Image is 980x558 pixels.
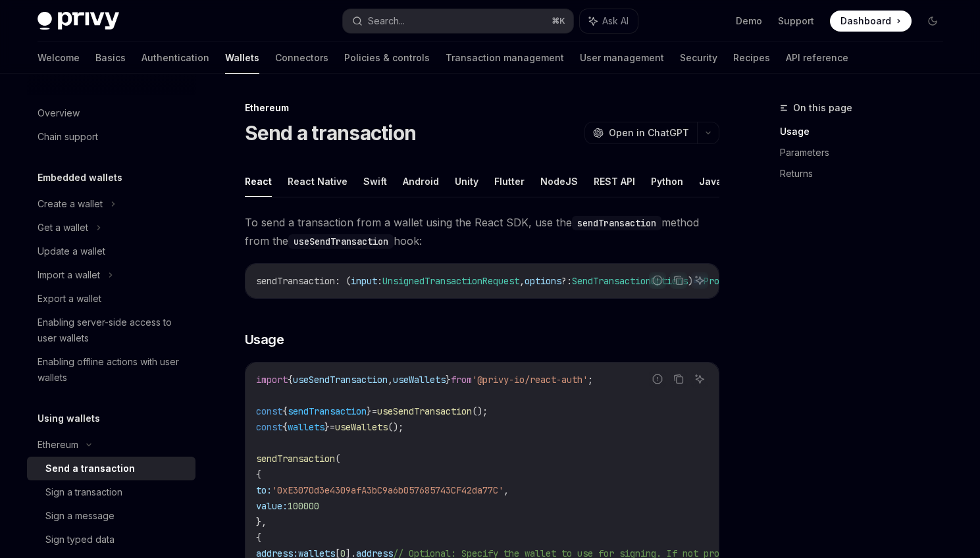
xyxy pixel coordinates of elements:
a: Export a wallet [27,287,195,311]
a: User management [580,42,664,74]
a: Basics [95,42,126,74]
div: Sign a transaction [45,484,122,500]
button: NodeJS [540,166,578,197]
span: useWallets [393,374,446,386]
h1: Send a transaction [245,121,417,145]
span: input [351,275,377,287]
span: ; [588,374,593,386]
button: Toggle dark mode [922,11,943,32]
button: Android [403,166,439,197]
div: Chain support [38,129,98,145]
div: Enabling offline actions with user wallets [38,354,188,386]
a: Send a transaction [27,457,195,480]
span: ?: [561,275,572,287]
span: value: [256,500,288,512]
span: { [288,374,293,386]
span: SendTransactionOptions [572,275,688,287]
button: Search...⌘K [343,9,573,33]
a: Policies & controls [344,42,430,74]
div: Ethereum [245,101,719,114]
a: API reference [786,42,848,74]
span: = [330,421,335,433]
a: Overview [27,101,195,125]
a: Sign typed data [27,528,195,551]
span: import [256,374,288,386]
div: Sign a message [45,508,115,524]
span: }, [256,516,267,528]
span: '@privy-io/react-auth' [472,374,588,386]
a: Support [778,14,814,28]
button: Ask AI [691,370,708,388]
a: Demo [736,14,762,28]
button: Java [699,166,722,197]
a: Parameters [780,142,954,163]
span: Dashboard [840,14,891,28]
a: Connectors [275,42,328,74]
a: Authentication [142,42,209,74]
span: useSendTransaction [293,374,388,386]
div: Import a wallet [38,267,100,283]
span: (); [388,421,403,433]
span: useWallets [335,421,388,433]
span: from [451,374,472,386]
span: ) [688,275,693,287]
img: dark logo [38,12,119,30]
a: Sign a transaction [27,480,195,504]
h5: Embedded wallets [38,170,122,186]
span: ( [335,453,340,465]
span: On this page [793,100,852,116]
button: Swift [363,166,387,197]
a: Welcome [38,42,80,74]
a: Recipes [733,42,770,74]
div: Export a wallet [38,291,101,307]
div: Search... [368,13,405,29]
span: , [519,275,525,287]
span: Ask AI [602,14,629,28]
span: , [503,484,509,496]
span: ⌘ K [552,16,565,26]
span: { [282,405,288,417]
div: Send a transaction [45,461,135,476]
a: Wallets [225,42,259,74]
span: : ( [335,275,351,287]
span: sendTransaction [256,453,335,465]
div: Enabling server-side access to user wallets [38,315,188,346]
code: useSendTransaction [288,234,394,249]
a: Enabling offline actions with user wallets [27,350,195,390]
span: useSendTransaction [377,405,472,417]
button: Report incorrect code [649,272,666,289]
button: Copy the contents from the code block [670,272,687,289]
span: const [256,421,282,433]
span: to: [256,484,272,496]
span: : [377,275,382,287]
button: React [245,166,272,197]
a: Usage [780,121,954,142]
button: React Native [288,166,348,197]
span: (); [472,405,488,417]
div: Create a wallet [38,196,103,212]
code: sendTransaction [572,216,661,230]
button: Open in ChatGPT [584,122,697,144]
a: Enabling server-side access to user wallets [27,311,195,350]
button: Copy the contents from the code block [670,370,687,388]
span: wallets [288,421,324,433]
div: Get a wallet [38,220,88,236]
a: Sign a message [27,504,195,528]
button: REST API [594,166,635,197]
span: sendTransaction [256,275,335,287]
button: Ask AI [691,272,708,289]
span: options [525,275,561,287]
span: Open in ChatGPT [609,126,689,139]
span: Usage [245,330,284,349]
div: Overview [38,105,80,121]
span: sendTransaction [288,405,367,417]
span: To send a transaction from a wallet using the React SDK, use the method from the hook: [245,213,719,250]
button: Unity [455,166,478,197]
div: Update a wallet [38,243,105,259]
a: Chain support [27,125,195,149]
div: Ethereum [38,437,78,453]
a: Dashboard [830,11,912,32]
a: Update a wallet [27,240,195,263]
span: '0xE3070d3e4309afA3bC9a6b057685743CF42da77C' [272,484,503,496]
span: } [367,405,372,417]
